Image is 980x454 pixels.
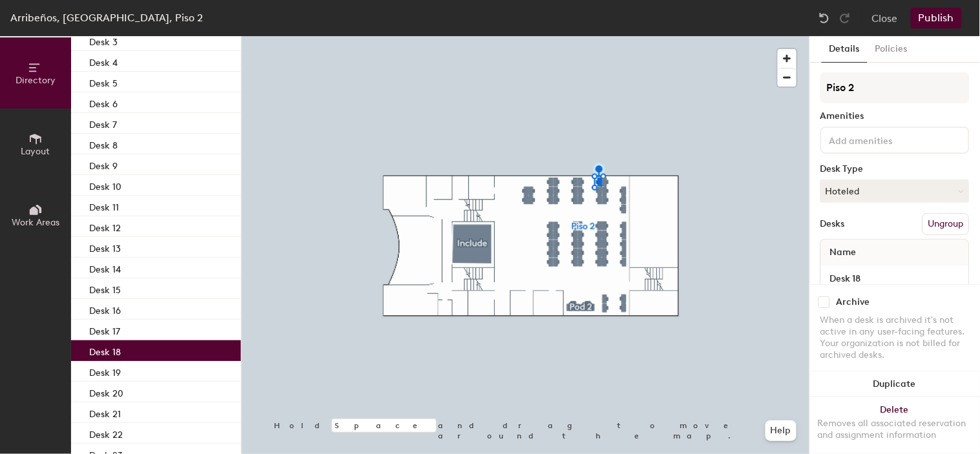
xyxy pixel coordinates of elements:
button: Publish [911,8,962,28]
input: Unnamed desk [824,269,966,287]
p: Desk 14 [89,260,121,275]
p: Desk 6 [89,95,118,110]
button: Ungroup [923,213,970,235]
p: Desk 13 [89,240,121,254]
p: Desk 9 [89,157,118,172]
p: Desk 17 [89,322,120,337]
img: Redo [839,12,851,25]
p: Desk 19 [89,364,121,378]
p: Desk 12 [89,219,121,234]
span: Directory [16,75,56,86]
p: Desk 7 [89,116,117,130]
div: When a desk is archived it's not active in any user-facing features. Your organization is not bil... [820,315,970,361]
input: Add amenities [827,132,943,147]
img: Undo [818,12,831,25]
p: Desk 16 [89,302,121,316]
button: Policies [868,36,915,63]
div: Desks [820,219,845,229]
p: Desk 20 [89,384,123,399]
div: Amenities [820,111,970,121]
p: Desk 4 [89,54,118,68]
p: Desk 22 [89,426,123,440]
button: DeleteRemoves all associated reservation and assignment information [810,397,980,454]
p: Desk 21 [89,405,121,420]
p: Desk 8 [89,136,118,151]
div: Arribeños, [GEOGRAPHIC_DATA], Piso 2 [10,10,203,26]
div: Removes all associated reservation and assignment information [818,418,972,441]
span: Work Areas [12,217,59,228]
p: Desk 3 [89,33,118,48]
button: Duplicate [810,371,980,397]
button: Close [872,8,898,28]
button: Hoteled [820,180,970,203]
button: Details [822,36,868,63]
p: Desk 18 [89,343,121,358]
p: Desk 10 [89,178,121,192]
p: Desk 5 [89,74,118,89]
div: Archive [837,297,870,307]
button: Help [766,420,797,441]
span: Name [824,241,863,264]
span: Layout [21,146,50,157]
div: Desk Type [820,164,970,174]
p: Desk 15 [89,281,121,296]
p: Desk 11 [89,198,119,213]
